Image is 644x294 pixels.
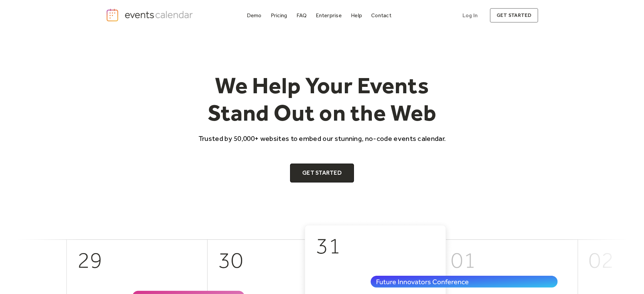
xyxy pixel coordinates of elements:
a: FAQ [294,11,310,20]
div: Pricing [271,14,287,17]
a: get started [490,8,538,23]
a: Demo [244,11,264,20]
div: Help [351,14,362,17]
p: Trusted by 50,000+ websites to embed our stunning, no-code events calendar. [192,133,452,143]
div: Demo [247,14,262,17]
a: Help [348,11,365,20]
div: FAQ [296,14,307,17]
a: Pricing [268,11,290,20]
a: Log In [456,8,484,23]
a: Contact [368,11,394,20]
div: Contact [371,14,391,17]
a: Get Started [290,164,354,182]
a: Enterprise [313,11,344,20]
h1: We Help Your Events Stand Out on the Web [192,72,452,127]
div: Enterprise [316,14,341,17]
